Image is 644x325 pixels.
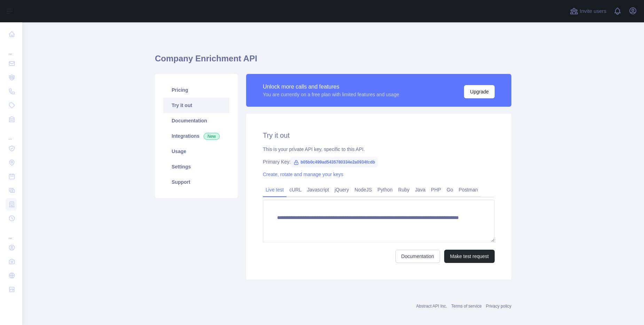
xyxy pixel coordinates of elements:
h1: Company Enrichment API [155,53,511,70]
a: Ruby [395,184,413,195]
div: ... [6,42,17,56]
a: Go [444,184,456,195]
span: Invite users [580,7,606,15]
button: Make test request [444,250,495,263]
div: Primary Key: [263,158,495,165]
a: Postman [456,184,481,195]
a: Java [413,184,429,195]
a: Try it out [163,98,229,113]
a: Usage [163,144,229,159]
div: You are currently on a free plan with limited features and usage [263,91,399,98]
a: Support [163,174,229,190]
button: Invite users [568,6,608,17]
a: NodeJS [352,184,375,195]
button: Upgrade [464,85,495,98]
a: Documentation [395,250,440,263]
a: Integrations New [163,128,229,144]
div: ... [6,127,17,141]
a: Abstract API Inc. [416,304,447,309]
div: This is your private API key, specific to this API. [263,146,495,153]
a: cURL [286,184,304,195]
a: Documentation [163,113,229,128]
a: Pricing [163,82,229,98]
h2: Try it out [263,130,495,140]
a: jQuery [332,184,352,195]
div: Unlock more calls and features [263,83,399,91]
a: PHP [428,184,444,195]
a: Privacy policy [486,304,511,309]
a: Terms of service [451,304,481,309]
a: Create, rotate and manage your keys [263,172,343,177]
a: Settings [163,159,229,174]
a: Live test [263,184,286,195]
a: Javascript [304,184,332,195]
span: b05b0c499ad5435780334e2a0934fcdb [291,157,378,167]
div: ... [6,226,17,240]
span: New [204,133,220,140]
a: Python [375,184,395,195]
